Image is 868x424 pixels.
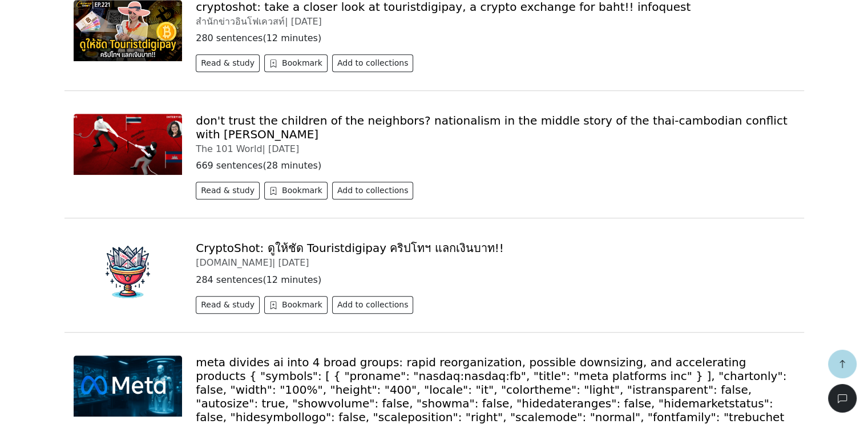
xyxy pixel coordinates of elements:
[196,16,794,27] div: สำนักข่าวอินโฟเควสท์ |
[196,59,264,70] a: Read & study
[278,257,309,268] span: [DATE]
[264,296,328,314] button: Bookmark
[196,187,264,198] a: Read & study
[332,182,414,199] button: Add to collections
[196,241,504,255] a: CryptoShot: ดูให้ชัด Touristdigipay คริปโทฯ แลกเงินบาท!!
[332,296,414,314] button: Add to collections
[74,355,183,417] img: meta-ai.jpg
[196,143,794,154] div: The 101 World |
[196,257,794,268] div: [DOMAIN_NAME] |
[268,143,299,154] span: [DATE]
[264,54,328,72] button: Bookmark
[264,182,328,199] button: Bookmark
[196,296,260,314] button: Read & study
[196,159,794,173] p: 669 sentences ( 28 minutes )
[291,16,322,27] span: [DATE]
[74,241,183,302] img: chalice-150x150.cc54ca354a8a7cc43fa2.png
[196,54,260,72] button: Read & study
[196,273,794,287] p: 284 sentences ( 12 minutes )
[74,114,183,175] img: 1755773202_101924-the101world.webp
[196,182,260,199] button: Read & study
[196,114,787,141] a: don't trust the children of the neighbors? nationalism in the middle story of the thai-cambodian ...
[332,54,414,72] button: Add to collections
[196,301,264,312] a: Read & study
[196,31,794,45] p: 280 sentences ( 12 minutes )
